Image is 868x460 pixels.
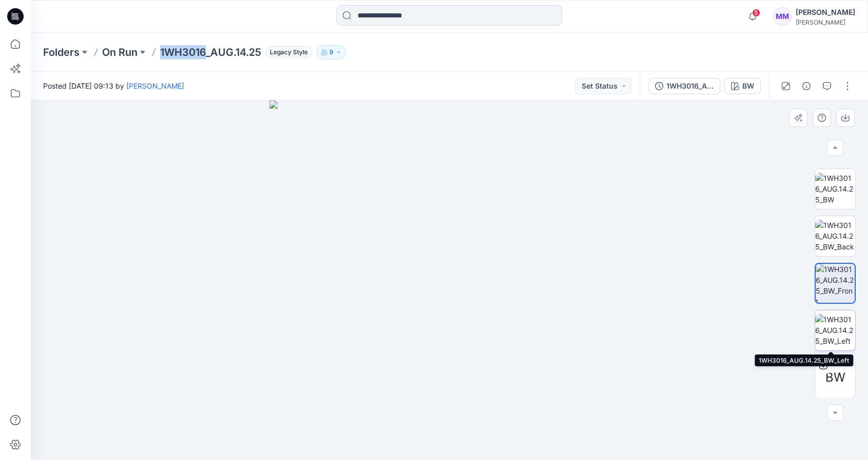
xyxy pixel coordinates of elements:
img: 1WH3016_AUG.14.25_BW_Front [816,264,855,303]
span: BW [825,368,845,387]
p: 1WH3016_AUG.14.25 [160,45,261,59]
button: 1WH3016_AUG.14.25 [648,78,720,94]
span: Posted [DATE] 09:13 by [43,80,184,91]
span: 5 [752,9,760,17]
div: [PERSON_NAME] [796,6,855,18]
div: BW [742,80,754,92]
a: Folders [43,45,80,59]
img: 1WH3016_AUG.14.25_BW_Back [815,220,855,252]
img: 1WH3016_AUG.14.25_BW [815,173,855,205]
p: 9 [329,47,333,58]
img: 1WH3016_AUG.14.25_BW_Left [815,314,855,346]
span: Legacy Style [265,46,312,58]
div: [PERSON_NAME] [796,18,855,26]
button: Details [798,78,815,94]
div: MM [773,7,792,26]
button: BW [724,78,761,94]
button: 9 [317,45,346,59]
img: eyJhbGciOiJIUzI1NiIsImtpZCI6IjAiLCJzbHQiOiJzZXMiLCJ0eXAiOiJKV1QifQ.eyJkYXRhIjp7InR5cGUiOiJzdG9yYW... [269,100,629,460]
a: On Run [102,45,137,59]
a: [PERSON_NAME] [126,81,184,90]
button: Legacy Style [261,45,312,59]
div: 1WH3016_AUG.14.25 [666,80,714,92]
